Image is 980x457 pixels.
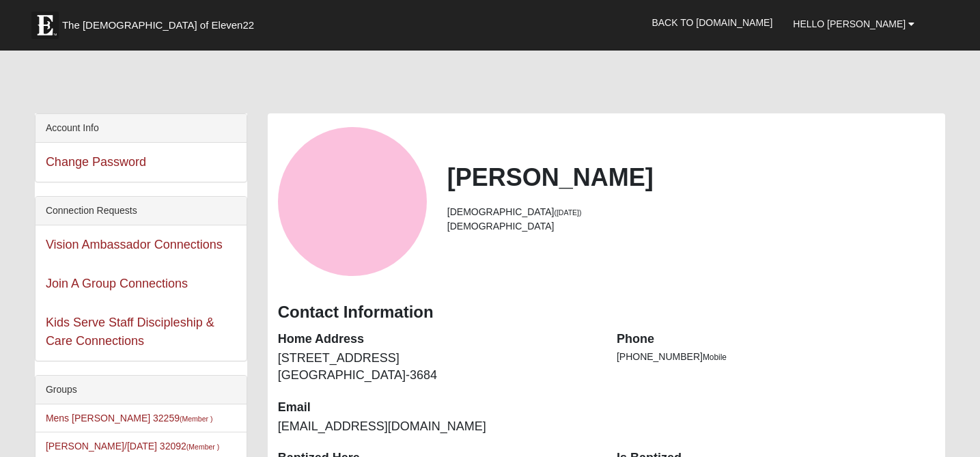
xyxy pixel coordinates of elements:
[186,443,219,451] small: (Member )
[31,12,59,39] img: Eleven22 logo
[278,331,596,348] dt: Home Address
[62,18,254,32] span: The [DEMOGRAPHIC_DATA] of Eleven22
[703,352,727,362] span: Mobile
[278,418,596,436] dd: [EMAIL_ADDRESS][DOMAIN_NAME]
[36,376,247,404] div: Groups
[641,5,783,40] a: Back to [DOMAIN_NAME]
[36,197,247,225] div: Connection Requests
[46,413,213,424] a: Mens [PERSON_NAME] 32259(Member )
[793,18,906,29] span: Hello [PERSON_NAME]
[46,155,146,169] a: Change Password
[278,399,596,417] dt: Email
[46,238,223,251] a: Vision Ambassador Connections
[278,303,935,322] h3: Contact Information
[278,127,427,276] a: View Fullsize Photo
[36,114,247,143] div: Account Info
[617,331,935,348] dt: Phone
[447,163,935,192] h2: [PERSON_NAME]
[447,205,935,219] li: [DEMOGRAPHIC_DATA]
[447,219,935,234] li: [DEMOGRAPHIC_DATA]
[180,415,212,423] small: (Member )
[554,208,581,217] small: ([DATE])
[46,441,219,452] a: [PERSON_NAME]/[DATE] 32092(Member )
[46,316,214,348] a: Kids Serve Staff Discipleship & Care Connections
[25,5,298,39] a: The [DEMOGRAPHIC_DATA] of Eleven22
[278,350,596,385] dd: [STREET_ADDRESS] [GEOGRAPHIC_DATA]-3684
[783,7,925,41] a: Hello [PERSON_NAME]
[617,350,935,364] li: [PHONE_NUMBER]
[46,277,188,290] a: Join A Group Connections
